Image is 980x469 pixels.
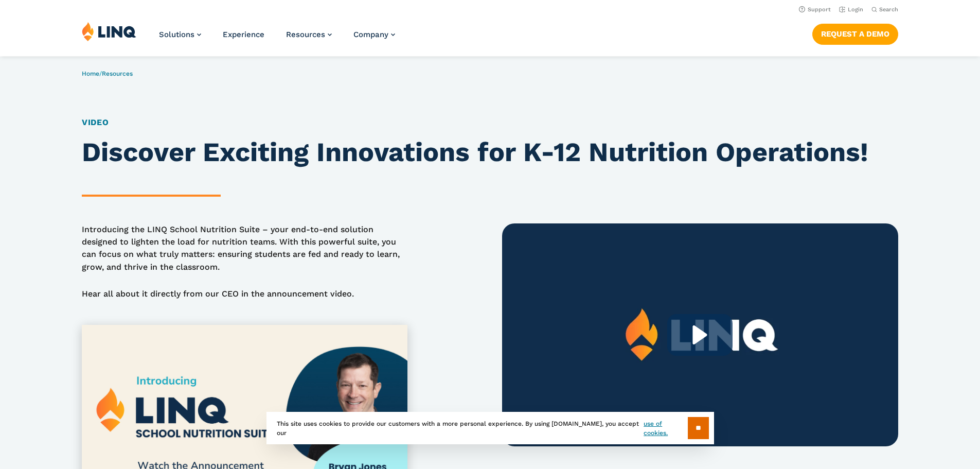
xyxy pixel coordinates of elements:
p: Hear all about it directly from our CEO in the announcement video. [82,288,408,300]
span: / [82,70,133,77]
div: This site uses cookies to provide our customers with a more personal experience. By using [DOMAIN... [266,412,714,444]
a: Solutions [159,30,201,39]
nav: Button Navigation [812,22,898,44]
div: Play [667,314,733,356]
span: Resources [286,30,325,39]
nav: Primary Navigation [159,22,395,56]
a: Resources [286,30,332,39]
a: Video [82,117,109,127]
h1: Discover Exciting Innovations for K-12 Nutrition Operations! [82,137,898,168]
a: Support [799,6,831,13]
a: Home [82,70,99,77]
a: Company [353,30,395,39]
a: Experience [223,30,264,39]
span: Search [879,6,898,13]
span: Solutions [159,30,194,39]
a: Login [839,6,863,13]
span: Company [353,30,388,39]
a: Resources [102,70,133,77]
img: LINQ | K‑12 Software [82,22,136,41]
p: Introducing the LINQ School Nutrition Suite – your end-to-end solution designed to lighten the lo... [82,223,408,273]
button: Open Search Bar [871,6,898,13]
a: use of cookies. [644,419,687,438]
a: Request a Demo [812,24,898,44]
